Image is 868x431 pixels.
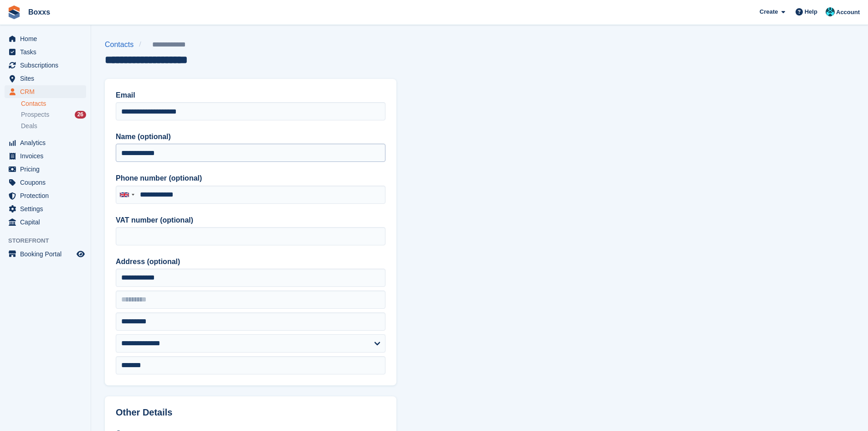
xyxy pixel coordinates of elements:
[20,176,75,189] span: Coupons
[116,215,385,226] label: VAT number (optional)
[5,203,86,215] a: menu
[105,39,213,50] nav: breadcrumbs
[20,216,75,228] span: Capital
[5,72,86,85] a: menu
[5,216,86,228] a: menu
[5,136,86,149] a: menu
[20,72,75,85] span: Sites
[7,5,21,19] img: stora-icon-8386f47178a22dfd0bd8f6a31ec36ba5ce8667c1dd55bd0f319d3a0aa187defe.svg
[116,131,385,142] label: Name (optional)
[836,8,860,17] span: Account
[20,189,75,202] span: Protection
[20,85,75,98] span: CRM
[75,111,86,119] div: 26
[5,59,86,72] a: menu
[5,46,86,58] a: menu
[116,186,137,203] div: United Kingdom: +44
[826,7,835,16] img: Graham Buchan
[20,32,75,45] span: Home
[5,176,86,189] a: menu
[20,163,75,176] span: Pricing
[20,203,75,215] span: Settings
[116,256,385,267] label: Address (optional)
[25,5,54,20] a: Boxxs
[20,136,75,149] span: Analytics
[5,248,86,260] a: menu
[116,173,385,184] label: Phone number (optional)
[21,121,86,131] a: Deals
[116,407,385,418] h2: Other Details
[21,110,49,119] span: Prospects
[21,99,86,108] a: Contacts
[116,90,385,101] label: Email
[760,7,778,16] span: Create
[20,248,75,260] span: Booking Portal
[75,249,86,260] a: Preview store
[5,32,86,45] a: menu
[20,150,75,162] span: Invoices
[105,39,139,50] a: Contacts
[20,46,75,58] span: Tasks
[5,150,86,162] a: menu
[5,163,86,176] a: menu
[20,59,75,72] span: Subscriptions
[21,122,37,130] span: Deals
[5,189,86,202] a: menu
[8,236,91,245] span: Storefront
[5,85,86,98] a: menu
[805,7,817,16] span: Help
[21,110,86,119] a: Prospects 26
